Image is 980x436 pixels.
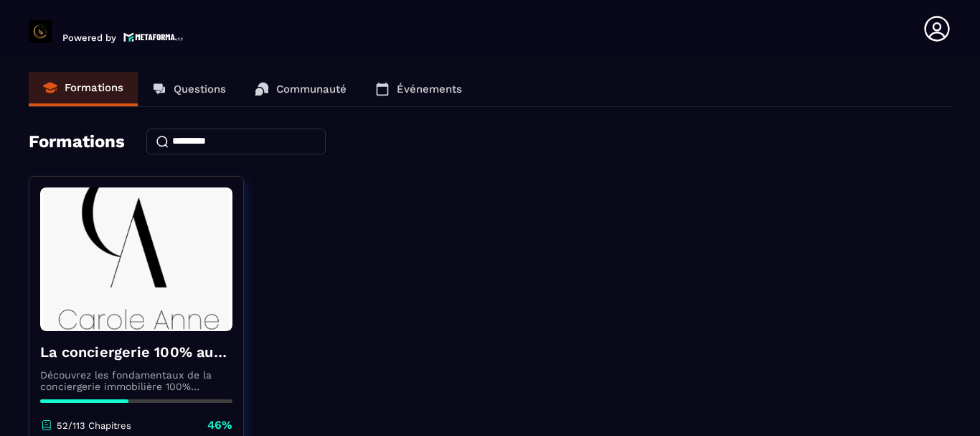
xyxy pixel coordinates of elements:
p: 52/113 Chapitres [57,420,131,431]
p: Powered by [62,32,116,43]
img: logo-branding [29,20,52,43]
p: Formations [65,81,123,94]
img: formation-background [40,187,232,331]
h4: La conciergerie 100% automatisée [40,342,232,362]
a: Formations [29,72,138,106]
h4: Formations [29,131,125,152]
p: Questions [174,83,226,96]
a: Communauté [240,72,361,106]
p: Communauté [276,83,347,96]
p: Découvrez les fondamentaux de la conciergerie immobilière 100% automatisée. Cette formation est c... [40,369,232,392]
img: logo [123,31,184,43]
p: Événements [397,83,462,96]
a: Événements [361,72,476,106]
a: Questions [138,72,240,106]
p: 46% [207,417,232,433]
